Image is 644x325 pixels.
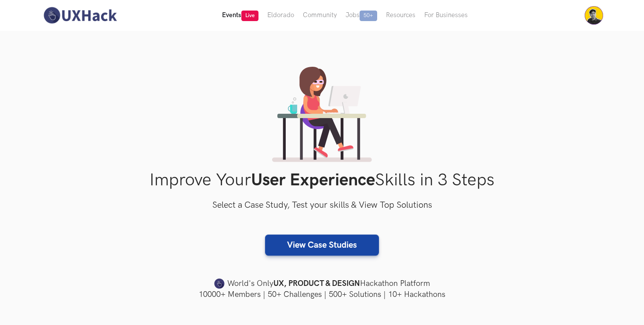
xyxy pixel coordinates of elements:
h1: Improve Your Skills in 3 Steps [41,170,604,191]
strong: User Experience [251,170,375,191]
h4: World's Only Hackathon Platform [41,278,604,290]
img: uxhack-favicon-image.png [214,278,225,289]
span: 50+ [360,11,377,21]
img: lady working on laptop [272,67,372,162]
span: Live [241,11,258,21]
a: View Case Studies [265,235,379,256]
h4: 10000+ Members | 50+ Challenges | 500+ Solutions | 10+ Hackathons [41,289,604,300]
img: UXHack-logo.png [41,6,119,25]
h3: Select a Case Study, Test your skills & View Top Solutions [41,199,604,213]
strong: UX, PRODUCT & DESIGN [273,278,360,290]
img: Your profile pic [585,6,603,25]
